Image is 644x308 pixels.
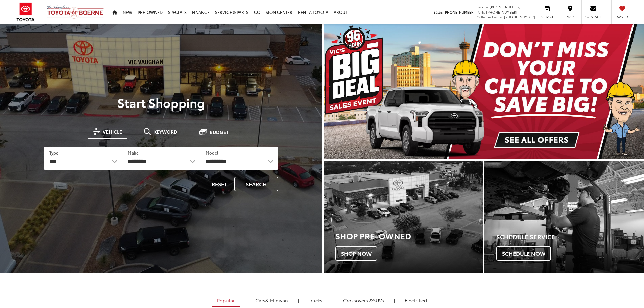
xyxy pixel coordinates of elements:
a: Schedule Service Schedule Now [484,161,644,273]
span: Schedule Now [496,246,551,261]
span: Vehicle [103,129,122,134]
button: Search [234,177,278,191]
a: Popular [212,294,240,307]
span: Parts [477,9,485,15]
li: | [296,297,301,304]
span: Sales [434,9,443,15]
span: Keyword [153,129,177,134]
li: | [331,297,335,304]
span: [PHONE_NUMBER] [444,9,475,15]
a: Electrified [400,294,432,306]
span: Budget [210,129,229,134]
label: Make [128,150,139,156]
a: SUVs [338,294,389,306]
span: [PHONE_NUMBER] [490,4,521,9]
span: Crossovers & [343,297,373,304]
li: | [243,297,247,304]
p: Start Shopping [28,96,294,109]
span: Saved [615,14,630,19]
a: Cars [250,294,293,306]
label: Type [49,150,58,156]
span: [PHONE_NUMBER] [486,9,517,15]
a: Shop Pre-Owned Shop Now [324,161,483,273]
a: Trucks [304,294,328,306]
h4: Schedule Service [496,234,644,240]
div: Toyota [484,161,644,273]
span: & Minivan [265,297,288,304]
span: Service [477,4,488,9]
button: Reset [206,177,233,191]
span: Map [563,14,577,19]
h3: Shop Pre-Owned [335,231,483,240]
span: Shop Now [335,246,377,261]
img: Vic Vaughan Toyota of Boerne [47,5,104,19]
span: Collision Center [477,14,503,19]
div: Toyota [324,161,483,273]
span: Contact [585,14,601,19]
label: Model [206,150,218,156]
span: [PHONE_NUMBER] [504,14,535,19]
li: | [392,297,397,304]
span: Service [540,14,555,19]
